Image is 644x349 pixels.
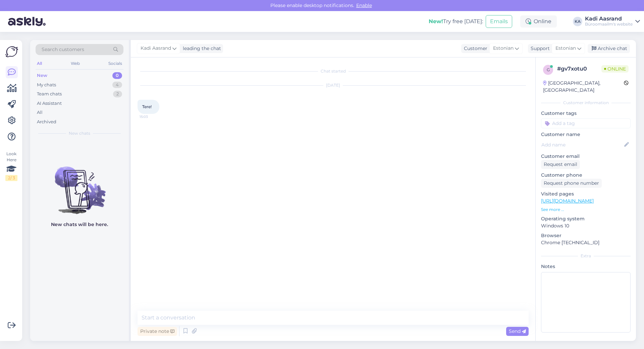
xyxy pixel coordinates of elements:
p: Operating system [541,215,631,222]
div: Look Here [5,151,17,181]
p: Windows 10 [541,222,631,229]
div: Request email [541,160,580,169]
p: Browser [541,232,631,239]
div: Kadi Aasrand [585,16,633,21]
span: Enable [354,2,374,8]
button: Emails [486,15,512,28]
div: Socials [107,59,123,68]
div: Support [528,45,550,52]
div: [GEOGRAPHIC_DATA], [GEOGRAPHIC_DATA] [543,80,624,94]
input: Add a tag [541,118,631,128]
span: Estonian [493,45,514,52]
span: 15:03 [140,114,165,119]
div: My chats [37,82,56,88]
div: Team chats [37,91,62,97]
div: [DATE] [138,82,529,88]
div: All [36,59,43,68]
span: Kadi Aasrand [141,45,171,52]
p: Visited pages [541,190,631,198]
p: Customer tags [541,110,631,117]
img: Askly Logo [5,45,18,58]
div: Private note [138,327,177,336]
p: New chats will be here. [51,221,108,228]
div: 2 / 3 [5,175,17,181]
div: Chat started [138,68,529,74]
p: Customer phone [541,172,631,179]
div: KA [573,17,582,26]
p: Chrome [TECHNICAL_ID] [541,239,631,246]
div: 0 [112,72,122,79]
div: Request phone number [541,179,602,188]
span: Online [601,65,629,73]
div: Web [69,59,81,68]
a: [URL][DOMAIN_NAME] [541,198,594,204]
div: Archive chat [588,44,630,53]
div: Customer information [541,100,631,106]
span: Estonian [555,45,576,52]
div: Extra [541,253,631,259]
div: New [37,72,47,79]
span: Search customers [42,46,84,53]
div: 2 [113,91,122,97]
div: leading the chat [180,45,221,52]
span: Send [509,328,526,334]
div: Büroomaailm's website [585,21,633,27]
div: Online [520,15,557,28]
div: Customer [461,45,487,52]
span: g [547,67,550,72]
p: Customer name [541,131,631,138]
div: All [37,109,43,116]
b: New! [429,18,443,25]
input: Add name [541,141,623,148]
p: Notes [541,263,631,270]
span: Tere! [142,104,152,109]
div: Archived [37,119,56,125]
img: No chats [30,155,129,215]
div: # gv7xotu0 [557,65,601,73]
div: AI Assistant [37,100,62,107]
div: Try free [DATE]: [429,17,483,26]
p: See more ... [541,207,631,213]
a: Kadi AasrandBüroomaailm's website [585,16,640,27]
span: New chats [69,130,90,136]
p: Customer email [541,153,631,160]
div: 4 [112,82,122,88]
